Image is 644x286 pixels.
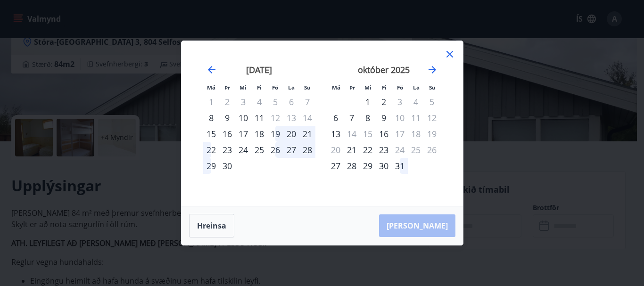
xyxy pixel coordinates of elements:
[408,126,424,142] td: Not available. laugardagur, 18. október 2025
[203,110,219,126] div: Aðeins innritun í boði
[267,110,283,126] td: Not available. föstudagur, 12. september 2025
[283,94,299,110] td: Not available. laugardagur, 6. september 2025
[376,158,392,174] div: 30
[283,126,299,142] div: 20
[328,142,344,158] td: Not available. mánudagur, 20. október 2025
[376,142,392,158] div: 23
[299,94,315,110] td: Not available. sunnudagur, 7. september 2025
[424,94,440,110] td: Not available. sunnudagur, 5. október 2025
[360,94,376,110] div: 1
[299,126,315,142] td: Choose sunnudagur, 21. september 2025 as your check-in date. It’s available.
[267,142,283,158] td: Choose föstudagur, 26. september 2025 as your check-in date. It’s available.
[408,142,424,158] td: Not available. laugardagur, 25. október 2025
[344,142,360,158] div: Aðeins innritun í boði
[288,84,295,91] small: La
[235,110,251,126] div: 10
[267,142,283,158] div: 26
[332,84,340,91] small: Má
[219,142,235,158] td: Choose þriðjudagur, 23. september 2025 as your check-in date. It’s available.
[344,158,360,174] td: Choose þriðjudagur, 28. október 2025 as your check-in date. It’s available.
[344,126,360,142] td: Not available. þriðjudagur, 14. október 2025
[349,84,355,91] small: Þr
[203,158,219,174] div: 29
[283,142,299,158] div: 27
[328,158,344,174] div: Aðeins innritun í boði
[376,158,392,174] td: Choose fimmtudagur, 30. október 2025 as your check-in date. It’s available.
[360,94,376,110] td: Choose miðvikudagur, 1. október 2025 as your check-in date. It’s available.
[283,126,299,142] td: Choose laugardagur, 20. september 2025 as your check-in date. It’s available.
[392,94,408,110] td: Not available. föstudagur, 3. október 2025
[219,126,235,142] div: 16
[376,110,392,126] div: 9
[219,110,235,126] td: Choose þriðjudagur, 9. september 2025 as your check-in date. It’s available.
[299,142,315,158] div: 28
[344,110,360,126] td: Choose þriðjudagur, 7. október 2025 as your check-in date. It’s available.
[392,158,408,174] td: Choose föstudagur, 31. október 2025 as your check-in date. It’s available.
[328,126,344,142] td: Choose mánudagur, 13. október 2025 as your check-in date. It’s available.
[257,84,262,91] small: Fi
[392,126,408,142] div: Aðeins útritun í boði
[235,126,251,142] td: Choose miðvikudagur, 17. september 2025 as your check-in date. It’s available.
[235,126,251,142] div: 17
[360,126,376,142] td: Not available. miðvikudagur, 15. október 2025
[235,110,251,126] td: Choose miðvikudagur, 10. september 2025 as your check-in date. It’s available.
[392,126,408,142] td: Not available. föstudagur, 17. október 2025
[360,142,376,158] div: 22
[392,158,408,174] div: 31
[376,94,392,110] td: Choose fimmtudagur, 2. október 2025 as your check-in date. It’s available.
[299,110,315,126] td: Not available. sunnudagur, 14. september 2025
[408,94,424,110] td: Not available. laugardagur, 4. október 2025
[344,158,360,174] div: 28
[392,142,408,158] div: Aðeins útritun í boði
[299,126,315,142] div: 21
[328,110,344,126] td: Choose mánudagur, 6. október 2025 as your check-in date. It’s available.
[392,94,408,110] div: Aðeins útritun í boði
[424,126,440,142] td: Not available. sunnudagur, 19. október 2025
[219,94,235,110] td: Not available. þriðjudagur, 2. september 2025
[251,110,267,126] td: Choose fimmtudagur, 11. september 2025 as your check-in date. It’s available.
[299,142,315,158] td: Choose sunnudagur, 28. september 2025 as your check-in date. It’s available.
[203,142,219,158] td: Choose mánudagur, 22. september 2025 as your check-in date. It’s available.
[328,110,344,126] div: Aðeins innritun í boði
[392,110,408,126] td: Not available. föstudagur, 10. október 2025
[424,142,440,158] td: Not available. sunnudagur, 26. október 2025
[219,158,235,174] td: Choose þriðjudagur, 30. september 2025 as your check-in date. It’s available.
[239,84,247,91] small: Mi
[267,126,283,142] td: Choose föstudagur, 19. september 2025 as your check-in date. It’s available.
[219,142,235,158] div: 23
[203,110,219,126] td: Choose mánudagur, 8. september 2025 as your check-in date. It’s available.
[376,142,392,158] td: Choose fimmtudagur, 23. október 2025 as your check-in date. It’s available.
[376,126,392,142] td: Choose fimmtudagur, 16. október 2025 as your check-in date. It’s available.
[427,64,438,75] div: Move forward to switch to the next month.
[344,142,360,158] td: Choose þriðjudagur, 21. október 2025 as your check-in date. It’s available.
[267,126,283,142] div: 19
[206,64,217,75] div: Move backward to switch to the previous month.
[189,214,234,237] button: Hreinsa
[267,110,283,126] div: Aðeins útritun í boði
[219,158,235,174] div: 30
[328,158,344,174] td: Choose mánudagur, 27. október 2025 as your check-in date. It’s available.
[235,142,251,158] td: Choose miðvikudagur, 24. september 2025 as your check-in date. It’s available.
[376,110,392,126] td: Choose fimmtudagur, 9. október 2025 as your check-in date. It’s available.
[267,94,283,110] td: Not available. föstudagur, 5. september 2025
[203,158,219,174] td: Choose mánudagur, 29. september 2025 as your check-in date. It’s available.
[203,142,219,158] div: 22
[360,158,376,174] div: 29
[382,84,387,91] small: Fi
[360,110,376,126] td: Choose miðvikudagur, 8. október 2025 as your check-in date. It’s available.
[328,126,344,142] div: Aðeins innritun í boði
[251,126,267,142] div: 18
[424,110,440,126] td: Not available. sunnudagur, 12. október 2025
[360,158,376,174] td: Choose miðvikudagur, 29. október 2025 as your check-in date. It’s available.
[344,110,360,126] div: 7
[358,64,410,75] strong: október 2025
[413,84,420,91] small: La
[429,84,436,91] small: Su
[392,110,408,126] div: Aðeins útritun í boði
[219,126,235,142] td: Choose þriðjudagur, 16. september 2025 as your check-in date. It’s available.
[364,84,372,91] small: Mi
[235,142,251,158] div: 24
[203,94,219,110] td: Not available. mánudagur, 1. september 2025
[283,110,299,126] td: Not available. laugardagur, 13. september 2025
[246,64,272,75] strong: [DATE]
